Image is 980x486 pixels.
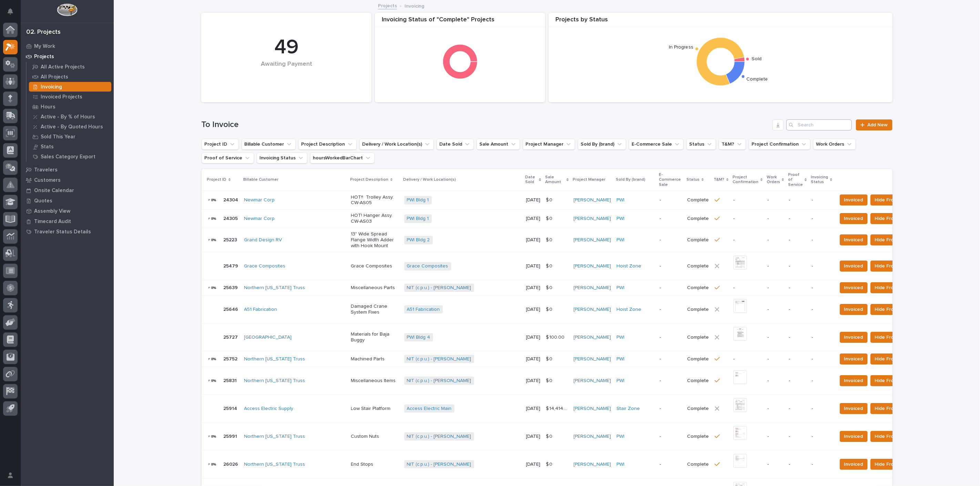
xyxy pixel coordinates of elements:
span: Invoiced [844,377,863,385]
a: Active - By % of Hours [27,112,114,122]
p: - [660,356,682,362]
button: Invoicing Status [257,152,307,163]
a: Sold This Year [27,132,114,141]
p: Date Sold [525,173,538,186]
span: Hide From List [875,404,907,413]
a: PWI Bldg 1 [407,197,429,203]
p: 25914 [224,404,239,412]
a: [PERSON_NAME] [574,237,611,243]
button: Invoiced [840,261,868,272]
span: Hide From List [875,284,907,292]
button: Sold By (brand) [578,139,626,150]
p: Damaged Crane System Fixes [351,304,399,315]
button: Hide From List [870,261,912,272]
span: Hide From List [875,377,907,385]
a: PWI [617,434,625,440]
p: - [767,285,783,291]
p: - [789,335,806,340]
a: Projects [21,51,114,62]
p: - [812,216,831,222]
button: Invoiced [840,213,868,224]
span: Invoiced [844,305,863,314]
p: - [733,197,762,203]
p: Complete [687,216,709,222]
p: Complete [687,237,709,243]
button: Hide From List [870,304,912,315]
div: Invoicing Status of "Complete" Projects [375,16,545,28]
p: - [660,307,682,313]
p: Work Orders [767,173,780,186]
p: $ 0 [546,214,554,222]
p: Customers [34,177,61,183]
p: Project Confirmation [733,173,759,186]
span: Hide From List [875,262,907,270]
p: 24305 [224,214,239,222]
a: All Active Projects [27,62,114,72]
div: 02. Projects [26,29,61,36]
p: [DATE] [526,197,541,203]
p: 25727 [224,333,239,340]
p: 26026 [224,460,240,467]
a: Customers [21,175,114,185]
p: [DATE] [526,356,541,362]
p: - [812,197,831,203]
a: Quotes [21,196,114,206]
p: Invoicing [405,2,424,9]
button: Invoiced [840,304,868,315]
a: NIT (c.p.u.) - [PERSON_NAME] [407,434,471,440]
p: - [660,197,682,203]
p: - [767,378,783,384]
a: Northern [US_STATE] Truss [244,434,305,440]
p: - [789,406,806,412]
span: Invoiced [844,460,863,468]
span: Hide From List [875,432,907,441]
a: NIT (c.p.u.) - [PERSON_NAME] [407,462,471,467]
span: Hide From List [875,355,907,363]
p: E-Commerce Sale [659,171,683,189]
button: Hide From List [870,194,912,205]
a: Newmar Corp [244,216,275,222]
p: - [812,307,831,313]
p: Complete [687,263,709,269]
p: $ 0 [546,284,554,291]
button: Invoiced [840,194,868,205]
p: - [789,356,806,362]
p: - [767,434,783,440]
p: 13" Wide Spread Flange Width Adder with Hook Mount [351,231,399,249]
a: PWI [617,378,625,384]
a: Northern [US_STATE] Truss [244,378,305,384]
a: [PERSON_NAME] [574,263,611,269]
div: Projects by Status [549,16,892,28]
a: [PERSON_NAME] [574,406,611,412]
p: - [767,307,783,313]
span: Invoiced [844,196,863,204]
tr: 2547925479 Grace Composites Grace CompositesGrace Composites [DATE]$ 0$ 0 [PERSON_NAME] Hoist Zon... [202,252,923,280]
a: PWI [617,237,625,243]
p: - [789,263,806,269]
a: All Projects [27,72,114,82]
a: NIT (c.p.u.) - [PERSON_NAME] [407,285,471,291]
button: Project Manager [523,139,575,150]
p: 25752 [224,355,239,362]
p: - [789,378,806,384]
tr: 2575225752 Northern [US_STATE] Truss Machined PartsNIT (c.p.u.) - [PERSON_NAME] [DATE]$ 0$ 0 [PER... [202,351,923,367]
p: - [660,237,682,243]
p: Timecard Audit [34,219,71,225]
tr: 2430524305 Newmar Corp HOT! Hanger Assy. CW-AS03PWI Bldg 1 [DATE]$ 0$ 0 [PERSON_NAME] PWI -Comple... [202,209,923,228]
a: [GEOGRAPHIC_DATA] [244,335,292,340]
tr: 2522325223 Grand Design RV 13" Wide Spread Flange Width Adder with Hook MountPWI Bldg 2 [DATE]$ 0... [202,228,923,252]
p: All Projects [41,74,68,80]
a: PWI [617,216,625,222]
p: Sale Amount [545,173,565,186]
p: Complete [687,197,709,203]
button: Delivery / Work Location(s) [359,139,434,150]
p: HOT!! Trolley Assy. CW-AS05 [351,194,399,206]
p: - [767,263,783,269]
button: Hide From List [870,431,912,442]
button: Proof of Service [202,152,254,163]
p: - [660,378,682,384]
p: - [767,197,783,203]
p: [DATE] [526,434,541,440]
p: My Work [34,43,55,50]
span: Invoiced [844,432,863,441]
